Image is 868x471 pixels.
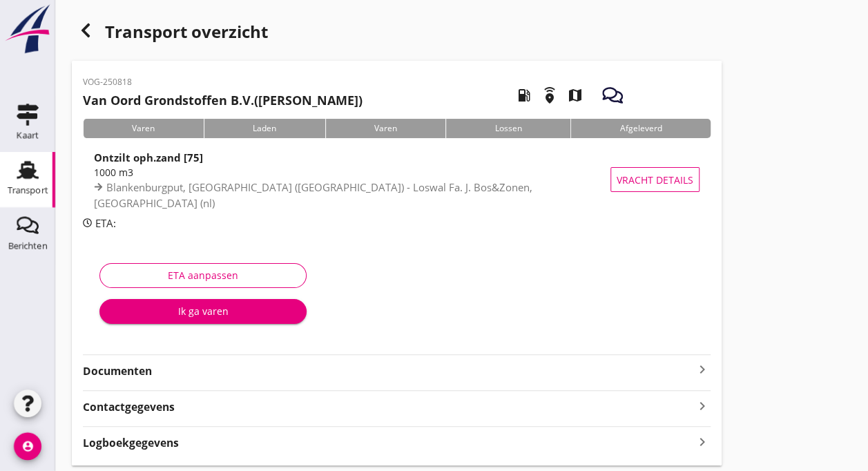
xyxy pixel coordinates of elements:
[72,17,722,50] div: Transport overzicht
[555,76,594,115] i: map
[694,432,711,451] i: keyboard_arrow_right
[83,91,363,110] h2: ([PERSON_NAME])
[445,119,570,138] div: Lossen
[570,119,711,138] div: Afgeleverd
[617,173,693,187] span: Vracht details
[505,76,543,115] i: local_gas_station
[83,149,711,210] a: Ontzilt oph.zand [75]1000 m3Blankenburgput, [GEOGRAPHIC_DATA] ([GEOGRAPHIC_DATA]) - Loswal Fa. J....
[94,165,617,180] div: 1000 m3
[111,268,295,282] div: ETA aanpassen
[694,361,711,378] i: keyboard_arrow_right
[83,76,363,88] p: VOG-250818
[530,76,569,115] i: emergency_share
[83,363,694,379] strong: Documenten
[14,432,41,460] i: account_circle
[8,241,48,250] div: Berichten
[3,3,52,55] img: logo-small.a267ee39.svg
[95,216,116,230] span: ETA:
[8,186,48,195] div: Transport
[17,131,39,140] div: Kaart
[83,92,254,108] strong: Van Oord Grondstoffen B.V.
[325,119,446,138] div: Varen
[110,304,296,318] div: Ik ga varen
[694,396,711,415] i: keyboard_arrow_right
[99,263,307,288] button: ETA aanpassen
[610,167,700,192] button: Vracht details
[83,399,175,415] strong: Contactgegevens
[204,119,325,138] div: Laden
[83,435,179,451] strong: Logboekgegevens
[94,180,532,210] span: Blankenburgput, [GEOGRAPHIC_DATA] ([GEOGRAPHIC_DATA]) - Loswal Fa. J. Bos&Zonen, [GEOGRAPHIC_DATA...
[94,151,203,164] strong: Ontzilt oph.zand [75]
[99,299,307,324] button: Ik ga varen
[83,119,204,138] div: Varen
